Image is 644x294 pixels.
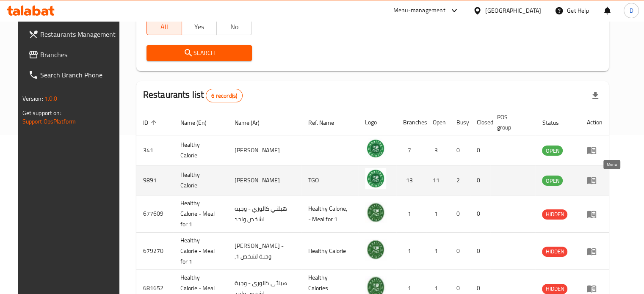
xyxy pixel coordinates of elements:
a: Support.OpsPlatform [22,116,76,127]
td: 13 [396,165,426,195]
a: Restaurants Management [22,24,126,44]
td: هيلثي كالوري - وجبة لشخص واحد [228,195,301,233]
span: Get support on: [22,107,61,118]
img: Healthy Calorie [365,168,386,189]
div: Menu [586,145,602,155]
span: Search [153,48,245,58]
span: No [220,21,249,33]
div: [GEOGRAPHIC_DATA] [485,6,541,15]
td: 9891 [136,165,174,195]
span: HIDDEN [542,284,567,294]
span: Status [542,118,569,128]
td: 1 [426,195,450,233]
td: 7 [396,135,426,165]
td: 677609 [136,195,174,233]
td: [PERSON_NAME] [228,165,301,195]
td: 341 [136,135,174,165]
td: TGO [301,165,358,195]
div: Menu [586,209,602,219]
div: Export file [585,85,605,106]
button: Search [146,45,252,61]
div: Total records count [206,89,243,102]
span: Yes [185,21,214,33]
span: D [629,6,633,15]
span: HIDDEN [542,247,567,256]
img: Healthy Calorie - Meal for 1 [365,202,386,223]
span: Name (Ar) [235,118,271,128]
th: Busy [450,110,470,135]
th: Closed [470,110,490,135]
button: No [216,18,252,35]
td: 0 [450,233,470,270]
h2: Restaurants list [143,88,243,102]
div: HIDDEN [542,247,567,257]
td: Healthy Calorie [174,135,228,165]
td: [PERSON_NAME] [228,135,301,165]
span: All [150,21,179,33]
th: Action [580,110,609,135]
div: Menu [586,283,602,294]
td: 0 [470,165,490,195]
button: Yes [182,18,217,35]
td: 1 [396,233,426,270]
span: 1.0.0 [44,93,58,104]
td: 0 [470,135,490,165]
td: [PERSON_NAME] - ,وجبة لشخص 1 [228,233,301,270]
span: POS group [497,112,525,132]
td: 0 [450,135,470,165]
span: Search Branch Phone [40,70,119,80]
span: OPEN [542,176,563,186]
span: OPEN [542,146,563,156]
span: HIDDEN [542,209,567,219]
span: ID [143,118,159,128]
div: Menu-management [393,5,445,16]
span: Restaurants Management [40,29,119,39]
td: 1 [396,195,426,233]
td: 0 [470,233,490,270]
td: Healthy Calorie, - Meal for 1 [301,195,358,233]
th: Open [426,110,450,135]
img: Healthy Calorie - Meal for 1 [365,239,386,260]
a: Branches [22,44,126,65]
span: Version: [22,93,43,104]
td: 11 [426,165,450,195]
td: Healthy Calorie [174,165,228,195]
div: HIDDEN [542,284,567,294]
td: 3 [426,135,450,165]
a: Search Branch Phone [22,65,126,85]
div: Menu [586,246,602,256]
span: Name (En) [180,118,218,128]
td: Healthy Calorie - Meal for 1 [174,195,228,233]
td: 1 [426,233,450,270]
th: Branches [396,110,426,135]
td: 0 [450,195,470,233]
button: All [146,18,182,35]
span: Branches [40,49,119,60]
span: Ref. Name [308,118,345,128]
td: 2 [450,165,470,195]
td: Healthy Calorie [301,233,358,270]
td: Healthy Calorie - Meal for 1 [174,233,228,270]
td: 679270 [136,233,174,270]
span: 6 record(s) [206,92,242,100]
th: Logo [358,110,396,135]
img: Healthy Calorie [365,138,386,159]
td: 0 [470,195,490,233]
